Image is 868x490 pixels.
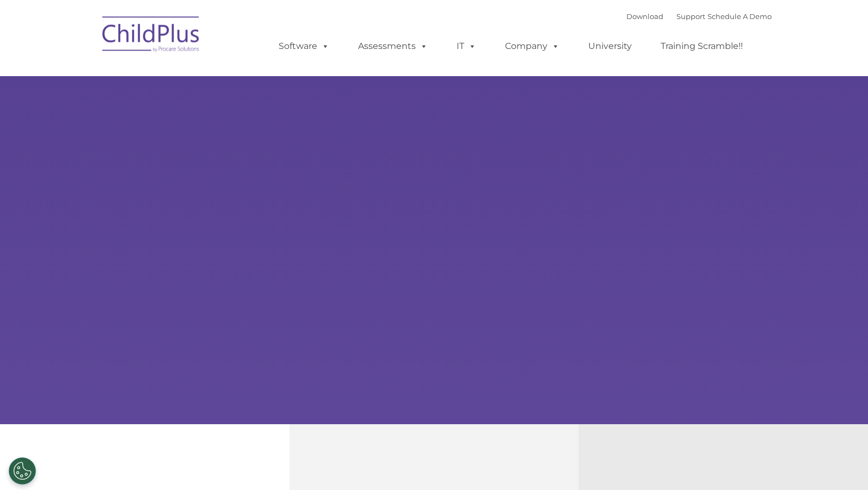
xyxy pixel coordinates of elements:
a: Download [626,12,663,21]
img: ChildPlus by Procare Solutions [97,9,206,63]
a: Software [268,35,340,57]
a: Support [676,12,705,21]
a: Company [494,35,570,57]
a: Assessments [347,35,439,57]
a: IT [446,35,487,57]
button: Cookies Settings [9,457,36,485]
font: | [626,12,772,21]
a: Schedule A Demo [707,12,772,21]
a: University [577,35,643,57]
a: Training Scramble!! [650,35,754,57]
